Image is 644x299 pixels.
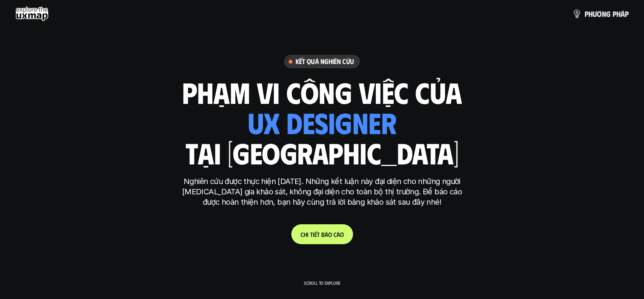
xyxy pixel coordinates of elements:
[572,6,629,21] a: phươngpháp
[304,280,340,286] p: Scroll to explore
[602,10,606,18] span: n
[313,231,314,238] span: i
[625,10,629,18] span: p
[340,231,344,238] span: o
[325,231,328,238] span: á
[337,231,340,238] span: á
[178,176,466,207] p: Nghiên cứu được thực hiện [DATE]. Những kết luận này đại diện cho những người [MEDICAL_DATA] gia ...
[314,231,317,238] span: ế
[310,231,313,238] span: t
[182,76,462,108] h1: phạm vi công việc của
[317,231,320,238] span: t
[606,10,611,18] span: g
[616,10,621,18] span: h
[585,10,588,18] span: p
[186,136,459,169] h1: tại [GEOGRAPHIC_DATA]
[613,10,616,18] span: p
[328,231,332,238] span: o
[307,231,309,238] span: i
[621,10,625,18] span: á
[301,231,304,238] span: C
[593,10,597,18] span: ư
[597,10,602,18] span: ơ
[296,57,354,66] h6: Kết quả nghiên cứu
[588,10,593,18] span: h
[321,231,325,238] span: b
[333,231,337,238] span: c
[304,231,307,238] span: h
[291,224,353,244] a: Chitiếtbáocáo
